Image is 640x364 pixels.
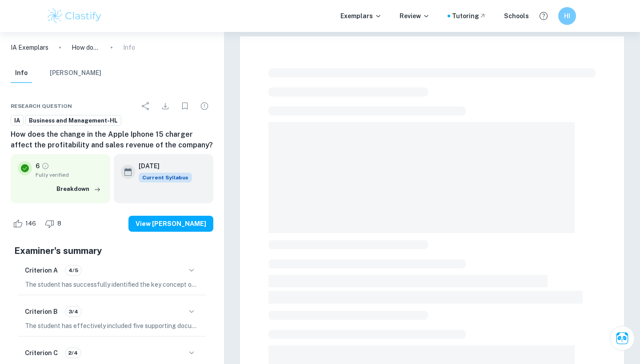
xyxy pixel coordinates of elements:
[536,8,551,24] button: Help and Feedback
[139,173,192,182] div: This exemplar is based on the current syllabus. Feel free to refer to it for inspiration/ideas wh...
[25,307,58,317] h6: Criterion B
[11,217,41,231] div: Like
[562,11,572,21] h6: HI
[156,97,174,115] div: Download
[176,97,194,115] div: Bookmark
[139,161,185,171] h6: [DATE]
[54,182,103,196] button: Breakdown
[452,11,486,21] a: Tutoring
[137,97,155,115] div: Share
[123,43,135,52] p: Info
[25,115,121,126] a: Business and Management-HL
[128,216,213,232] button: View [PERSON_NAME]
[65,266,81,274] span: 4/5
[52,219,66,228] span: 8
[20,219,41,228] span: 146
[43,217,66,231] div: Dislike
[36,161,40,171] p: 6
[14,244,210,257] h5: Examiner's summary
[11,115,24,126] a: IA
[400,11,430,21] p: Review
[25,265,58,275] h6: Criterion A
[139,173,192,182] span: Current Syllabus
[25,280,199,289] p: The student has successfully identified the key concept of change and showcased it on the title p...
[46,7,103,25] img: Clastify logo
[504,11,529,21] a: Schools
[41,162,49,170] a: Grade fully verified
[11,63,32,83] button: Info
[25,321,199,331] p: The student has effectively included five supporting documents in the work, covering a range of a...
[65,308,81,316] span: 3/4
[36,171,103,179] span: Fully verified
[25,348,58,358] h6: Criterion C
[11,116,23,125] span: IA
[11,43,48,52] a: IA Exemplars
[11,102,72,110] span: Research question
[65,349,81,357] span: 2/4
[50,63,101,83] button: [PERSON_NAME]
[340,11,382,21] p: Exemplars
[26,116,121,125] span: Business and Management-HL
[558,7,576,25] button: HI
[11,129,213,150] h6: How does the change in the Apple Iphone 15 charger affect the profitability and sales revenue of ...
[72,43,100,52] p: How does the change in the Apple Iphone 15 charger affect the profitability and sales revenue of ...
[610,326,635,351] button: Ask Clai
[196,97,213,115] div: Report issue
